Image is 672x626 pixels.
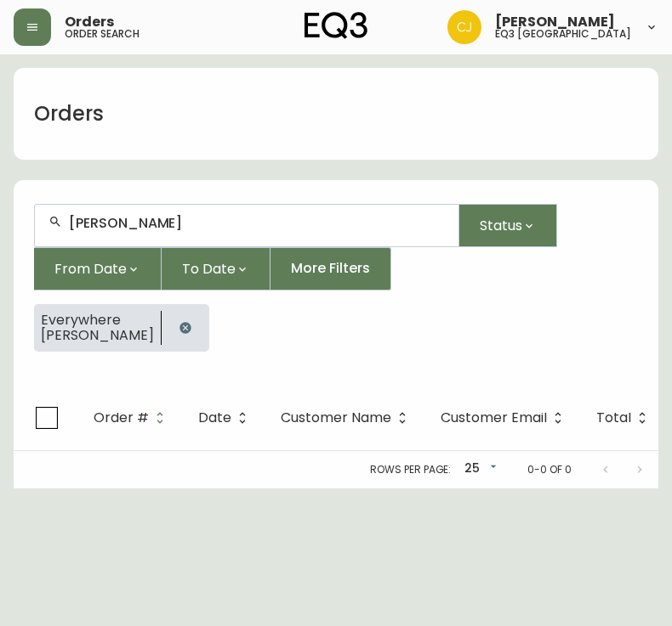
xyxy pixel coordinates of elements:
span: Order # [94,413,149,423]
span: Date [198,410,253,426]
span: Everywhere [41,313,154,328]
button: To Date [162,247,271,290]
span: To Date [182,258,236,279]
span: Order # [94,410,171,426]
button: Status [459,204,557,247]
button: From Date [34,247,162,290]
p: 0-0 of 0 [527,462,572,477]
span: Total [596,410,653,426]
h5: order search [65,29,140,39]
span: Customer Email [441,410,569,426]
span: Customer Email [441,413,547,423]
span: Date [198,413,231,423]
span: Customer Name [281,410,413,426]
span: Orders [65,15,114,29]
span: Total [596,413,631,423]
span: Status [480,215,522,236]
span: [PERSON_NAME] [41,328,154,343]
h1: Orders [34,99,104,128]
h5: eq3 [GEOGRAPHIC_DATA] [495,29,631,39]
span: More Filters [291,259,370,278]
img: 7836c8950ad67d536e8437018b5c2533 [447,10,481,44]
button: More Filters [271,247,391,290]
span: Customer Name [281,413,391,423]
div: 25 [458,455,500,483]
input: Search [69,215,445,231]
span: [PERSON_NAME] [495,15,615,29]
span: From Date [54,258,127,279]
img: logo [305,12,367,39]
p: Rows per page: [370,462,451,477]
